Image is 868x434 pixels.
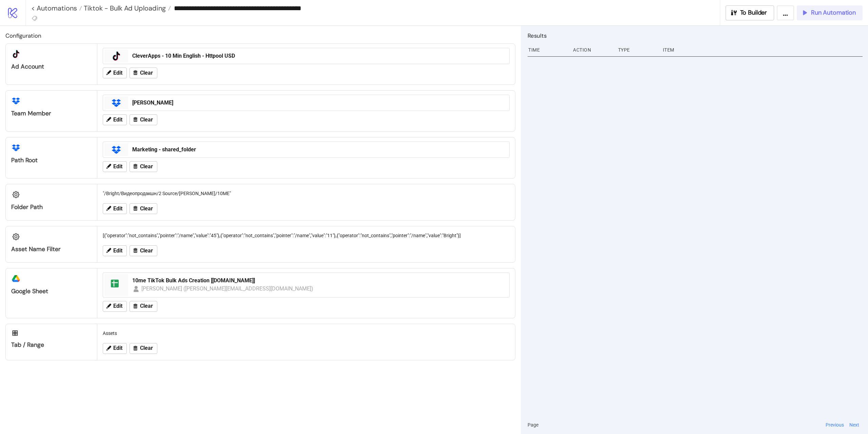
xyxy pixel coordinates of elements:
[528,31,863,40] h2: Results
[140,345,153,351] span: Clear
[11,110,92,117] div: Team Member
[130,203,157,214] button: Clear
[103,68,127,78] button: Edit
[103,114,127,125] button: Edit
[11,203,92,211] div: Folder Path
[140,206,153,212] span: Clear
[113,345,122,351] span: Edit
[132,99,505,107] div: [PERSON_NAME]
[528,43,568,56] div: Time
[100,229,512,242] div: [{"operator":"not_contains","pointer":"/name","value":"45"},{"operator":"not_contains","pointer":...
[528,421,538,429] span: Page
[777,5,794,20] button: ...
[113,303,122,309] span: Edit
[103,203,127,214] button: Edit
[11,63,92,71] div: Ad Account
[113,248,122,254] span: Edit
[82,5,171,12] a: Tiktok - Bulk Ad Uploading
[130,301,157,312] button: Clear
[140,248,153,254] span: Clear
[103,161,127,172] button: Edit
[811,9,856,17] span: Run Automation
[11,287,92,295] div: Google Sheet
[82,4,166,13] span: Tiktok - Bulk Ad Uploading
[140,164,153,170] span: Clear
[100,327,512,340] div: Assets
[113,70,122,76] span: Edit
[132,277,505,284] div: 10me TikTok Bulk Ads Creation [[DOMAIN_NAME]]
[11,341,92,349] div: Tab / Range
[113,117,122,123] span: Edit
[113,206,122,212] span: Edit
[130,161,157,172] button: Clear
[130,343,157,354] button: Clear
[31,5,82,12] a: < Automations
[5,31,515,40] h2: Configuration
[572,43,612,56] div: Action
[132,146,505,153] div: Marketing - shared_folder
[726,5,774,20] button: To Builder
[11,156,92,164] div: Path Root
[113,164,122,170] span: Edit
[103,301,127,312] button: Edit
[11,245,92,253] div: Asset Name Filter
[740,9,767,17] span: To Builder
[132,52,505,60] div: CleverApps - 10 Min English - Httpool USD
[140,303,153,309] span: Clear
[130,114,157,125] button: Clear
[140,70,153,76] span: Clear
[797,5,863,20] button: Run Automation
[617,43,657,56] div: Type
[100,187,512,200] div: "/Bright/Видеопродакшн/2 Source/[PERSON_NAME]/10ME"
[824,421,846,429] button: Previous
[130,68,157,78] button: Clear
[141,284,314,293] div: [PERSON_NAME] ([PERSON_NAME][EMAIL_ADDRESS][DOMAIN_NAME])
[103,245,127,256] button: Edit
[140,117,153,123] span: Clear
[103,343,127,354] button: Edit
[130,245,157,256] button: Clear
[847,421,861,429] button: Next
[662,43,863,56] div: Item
